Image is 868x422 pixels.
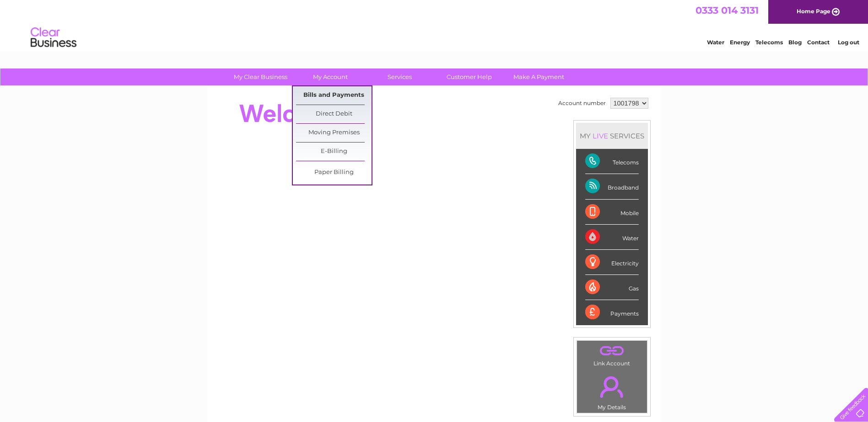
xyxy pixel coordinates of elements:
[838,39,859,46] a: Log out
[585,174,639,199] div: Broadband
[585,200,639,225] div: Mobile
[296,105,372,123] a: Direct Debit
[223,69,298,85] a: My Clear Business
[296,142,372,161] a: E-Billing
[296,164,372,182] a: Paper Billing
[579,371,645,403] a: .
[585,225,639,250] div: Water
[730,39,750,46] a: Energy
[431,69,507,85] a: Customer Help
[695,5,759,16] a: 0333 014 3131
[579,343,645,359] a: .
[296,86,372,105] a: Bills and Payments
[591,132,610,140] div: LIVE
[585,250,639,275] div: Electricity
[585,149,639,174] div: Telecoms
[218,5,651,44] div: Clear Business is a trading name of Verastar Limited (registered in [GEOGRAPHIC_DATA] No. 3667643...
[30,24,77,52] img: logo.png
[707,39,724,46] a: Water
[755,39,783,46] a: Telecoms
[788,39,802,46] a: Blog
[501,69,577,85] a: Make A Payment
[577,369,647,413] td: My Details
[556,95,608,111] td: Account number
[292,69,368,85] a: My Account
[296,124,372,142] a: Moving Premises
[585,300,639,325] div: Payments
[577,340,647,369] td: Link Account
[585,275,639,300] div: Gas
[576,123,648,149] div: MY SERVICES
[362,69,437,85] a: Services
[807,39,830,46] a: Contact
